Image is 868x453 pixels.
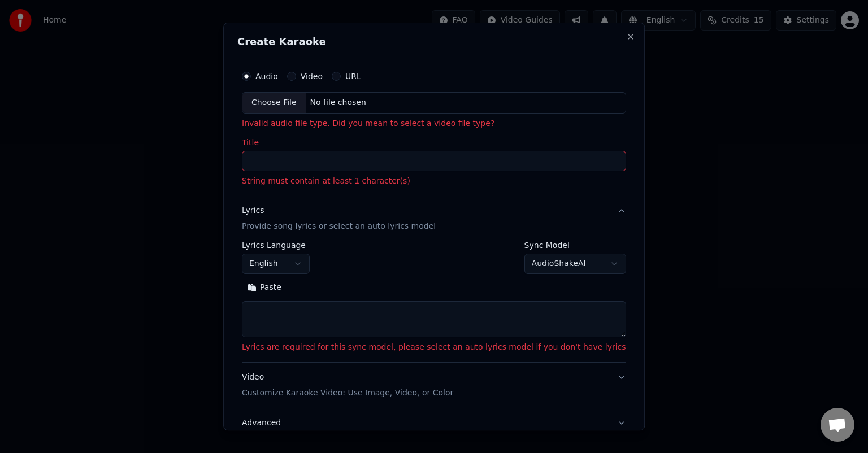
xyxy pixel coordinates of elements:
[301,72,323,80] label: Video
[242,387,453,399] p: Customize Karaoke Video: Use Image, Video, or Color
[242,278,287,297] button: Paste
[237,37,631,47] h2: Create Karaoke
[242,342,626,353] p: Lyrics are required for this sync model, please select an auto lyrics model if you don't have lyrics
[242,241,310,249] label: Lyrics Language
[242,363,626,408] button: VideoCustomize Karaoke Video: Use Image, Video, or Color
[255,72,278,80] label: Audio
[242,176,626,187] p: String must contain at least 1 character(s)
[242,138,626,146] label: Title
[242,93,306,113] div: Choose File
[242,196,626,241] button: LyricsProvide song lyrics or select an auto lyrics model
[345,72,361,80] label: URL
[242,118,626,129] p: Invalid audio file type. Did you mean to select a video file type?
[242,221,436,232] p: Provide song lyrics or select an auto lyrics model
[242,205,264,216] div: Lyrics
[306,97,371,108] div: No file chosen
[242,408,626,438] button: Advanced
[242,241,626,362] div: LyricsProvide song lyrics or select an auto lyrics model
[242,372,453,399] div: Video
[524,241,626,249] label: Sync Model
